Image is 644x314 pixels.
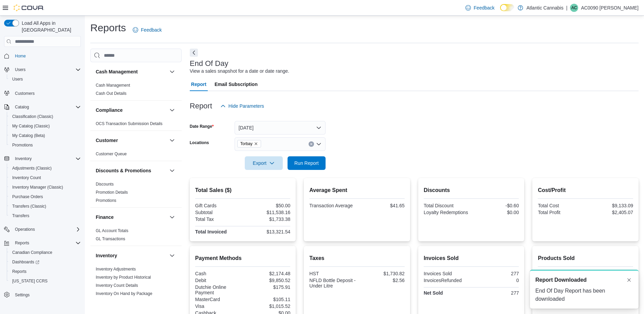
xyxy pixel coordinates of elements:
[10,141,36,149] a: Promotions
[7,276,84,286] button: [US_STATE] CCRS
[527,4,564,12] p: Atlantic Cannabis
[7,140,84,150] button: Promotions
[10,75,81,83] span: Users
[10,183,66,191] a: Inventory Manager (Classic)
[15,53,26,59] span: Home
[10,174,81,182] span: Inventory Count
[244,229,290,234] div: $13,321.54
[424,254,519,262] h2: Invoices Sold
[195,297,241,302] div: MasterCard
[168,167,176,175] button: Discounts & Promotions
[424,278,470,283] div: InvoicesRefunded
[96,167,167,174] button: Discounts & Promotions
[12,89,81,97] span: Customers
[195,254,291,262] h2: Payment Methods
[96,182,114,187] a: Discounts
[96,237,125,241] a: GL Transactions
[96,214,167,221] button: Finance
[1,51,84,61] button: Home
[10,248,55,257] a: Canadian Compliance
[96,252,167,259] button: Inventory
[1,65,84,74] button: Users
[90,120,182,130] div: Compliance
[7,173,84,182] button: Inventory Count
[10,132,48,140] a: My Catalog (Beta)
[473,290,519,296] div: 277
[581,4,639,12] p: AC0090 [PERSON_NAME]
[12,66,81,74] span: Users
[12,269,26,274] span: Reports
[130,23,164,37] a: Feedback
[7,202,84,211] button: Transfers (Classic)
[10,267,29,276] a: Reports
[15,104,29,110] span: Catalog
[10,75,25,83] a: Users
[96,107,167,114] button: Compliance
[12,239,81,247] span: Reports
[309,278,355,289] div: NFLD Bottle Deposit - Under Litre
[12,213,29,219] span: Transfers
[10,141,81,149] span: Promotions
[96,236,125,242] span: GL Transactions
[463,1,497,15] a: Feedback
[7,192,84,202] button: Purchase Orders
[12,239,32,247] button: Reports
[7,112,84,121] button: Classification (Classic)
[10,132,81,140] span: My Catalog (Beta)
[7,163,84,173] button: Adjustments (Classic)
[10,122,53,130] a: My Catalog (Classic)
[1,88,84,98] button: Customers
[12,142,33,148] span: Promotions
[12,291,81,299] span: Settings
[424,271,470,276] div: Invoices Sold
[625,276,633,284] button: Dismiss toast
[96,83,130,88] a: Cash Management
[195,284,241,295] div: Dutchie Online Payment
[168,213,176,221] button: Finance
[12,225,81,233] span: Operations
[10,183,81,191] span: Inventory Manager (Classic)
[244,284,290,290] div: $175.91
[12,155,81,163] span: Inventory
[538,186,633,194] h2: Cost/Profit
[570,4,578,12] div: AC0090 Chipman Kayla
[96,181,114,187] span: Discounts
[96,283,138,288] a: Inventory Count Details
[424,290,443,296] strong: Net Sold
[249,156,279,170] span: Export
[294,160,319,167] span: Run Report
[90,150,182,161] div: Customer
[96,291,152,296] span: Inventory On Hand by Package
[358,278,405,283] div: $2.56
[473,271,519,276] div: 277
[96,275,151,280] a: Inventory by Product Historical
[96,107,123,114] h3: Compliance
[500,4,514,11] input: Dark Mode
[10,112,56,121] a: Classification (Classic)
[309,141,314,147] button: Clear input
[12,225,38,233] button: Operations
[195,216,241,222] div: Total Tax
[15,292,30,298] span: Settings
[12,103,81,111] span: Catalog
[587,210,633,215] div: $2,405.07
[15,156,32,161] span: Inventory
[96,137,167,144] button: Customer
[10,164,54,172] a: Adjustments (Classic)
[90,21,126,35] h1: Reports
[96,283,138,288] span: Inventory Count Details
[90,180,182,207] div: Discounts & Promotions
[12,76,23,82] span: Users
[1,154,84,163] button: Inventory
[195,271,241,276] div: Cash
[190,49,198,57] button: Next
[195,203,241,208] div: Gift Cards
[96,291,152,296] a: Inventory On Hand by Package
[12,52,81,60] span: Home
[96,190,128,195] a: Promotion Details
[96,137,118,144] h3: Customer
[244,297,290,302] div: $105.11
[96,198,116,203] a: Promotions
[15,67,25,72] span: Users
